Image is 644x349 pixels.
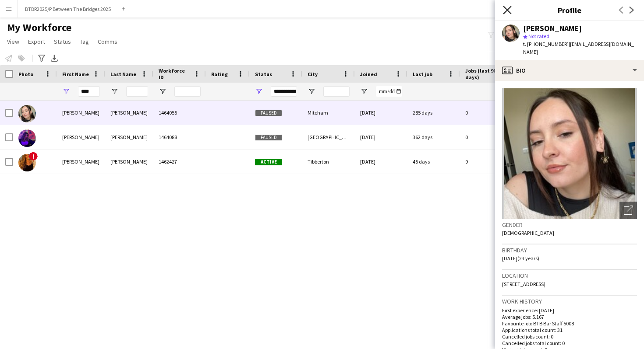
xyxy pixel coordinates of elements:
[502,307,637,314] p: First experience: [DATE]
[105,125,153,149] div: [PERSON_NAME]
[57,101,105,125] div: [PERSON_NAME]
[302,101,355,125] div: Mitcham
[355,150,407,174] div: [DATE]
[502,246,637,254] h3: Birthday
[255,71,272,77] span: Status
[302,125,355,149] div: [GEOGRAPHIC_DATA]
[4,36,23,47] a: View
[7,21,71,34] span: My Workforce
[105,101,153,125] div: [PERSON_NAME]
[502,320,637,327] p: Favourite job: BTB Bar Staff 5008
[460,125,517,149] div: 0
[126,86,148,97] input: Last Name Filter Input
[523,41,569,47] span: t. [PHONE_NUMBER]
[523,41,634,55] span: | [EMAIL_ADDRESS][DOMAIN_NAME]
[360,71,377,77] span: Joined
[7,38,19,45] span: View
[502,272,637,279] h3: Location
[110,87,118,95] button: Open Filter Menu
[76,36,92,47] a: Tag
[94,36,121,47] a: Comms
[502,333,637,340] p: Cancelled jobs count: 0
[407,125,460,149] div: 362 days
[18,71,33,77] span: Photo
[355,101,407,125] div: [DATE]
[528,33,549,39] span: Not rated
[98,38,117,45] span: Comms
[495,60,644,81] div: Bio
[502,230,554,236] span: [DEMOGRAPHIC_DATA]
[25,36,49,47] a: Export
[502,340,637,346] p: Cancelled jobs total count: 0
[255,87,263,95] button: Open Filter Menu
[376,86,402,97] input: Joined Filter Input
[78,86,100,97] input: First Name Filter Input
[302,150,355,174] div: Tibberton
[502,327,637,333] p: Applications total count: 31
[360,87,368,95] button: Open Filter Menu
[36,53,47,63] app-action-btn: Advanced filters
[105,150,153,174] div: [PERSON_NAME]
[255,110,282,116] span: Paused
[62,71,89,77] span: First Name
[110,71,136,77] span: Last Name
[502,314,637,320] p: Average jobs: 5.167
[50,36,74,47] a: Status
[502,221,637,229] h3: Gender
[18,154,36,171] img: Jade Turnbull
[62,87,70,95] button: Open Filter Menu
[174,86,201,97] input: Workforce ID Filter Input
[460,150,517,174] div: 9
[159,87,166,95] button: Open Filter Menu
[413,71,432,77] span: Last job
[18,0,118,17] button: BTBR2025/P Between The Bridges 2025
[465,67,501,80] span: Jobs (last 90 days)
[308,71,318,77] span: City
[407,101,460,125] div: 285 days
[28,38,45,45] span: Export
[18,129,36,147] img: Jade Donaldson
[57,125,105,149] div: [PERSON_NAME]
[153,101,206,125] div: 1464055
[502,297,637,305] h3: Work history
[153,125,206,149] div: 1464088
[502,255,539,262] span: [DATE] (23 years)
[523,24,582,32] div: [PERSON_NAME]
[619,202,637,219] div: Open photos pop-in
[255,134,282,141] span: Paused
[159,67,190,80] span: Workforce ID
[18,105,36,122] img: Jade Amos
[255,159,282,165] span: Active
[502,281,545,287] span: [STREET_ADDRESS]
[211,71,228,77] span: Rating
[355,125,407,149] div: [DATE]
[502,88,637,219] img: Crew avatar or photo
[460,101,517,125] div: 0
[54,38,71,45] span: Status
[29,152,38,161] span: !
[495,4,644,16] h3: Profile
[57,150,105,174] div: [PERSON_NAME]
[323,86,350,97] input: City Filter Input
[49,53,60,63] app-action-btn: Export XLSX
[153,150,206,174] div: 1462427
[80,38,89,45] span: Tag
[407,150,460,174] div: 45 days
[308,87,315,95] button: Open Filter Menu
